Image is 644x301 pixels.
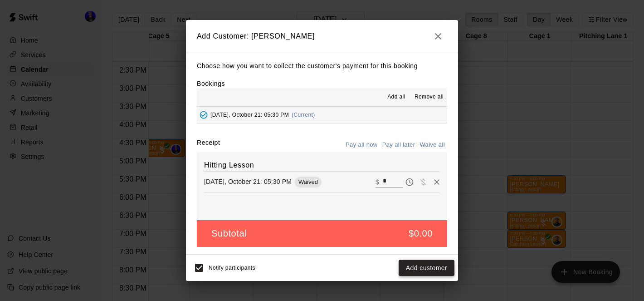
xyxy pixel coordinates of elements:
h2: Add Customer: [PERSON_NAME] [186,20,458,53]
button: Added - Collect Payment[DATE], October 21: 05:30 PM(Current) [197,107,447,123]
span: Waive payment [416,178,430,185]
button: Waive all [417,138,447,152]
span: Notify participants [209,265,255,271]
button: Pay all later [380,138,418,152]
span: Add all [387,93,405,102]
span: [DATE], October 21: 05:30 PM [210,112,289,118]
h6: Hitting Lesson [204,159,440,171]
button: Remove all [411,90,447,104]
span: Waived [295,178,322,185]
span: Remove all [415,93,444,102]
p: Choose how you want to collect the customer's payment for this booking [197,60,447,72]
span: (Current) [292,112,315,118]
button: Added - Collect Payment [197,108,210,122]
p: [DATE], October 21: 05:30 PM [204,177,292,186]
h5: $0.00 [409,227,433,240]
label: Receipt [197,138,220,152]
h5: Subtotal [211,227,247,240]
button: Pay all now [343,138,380,152]
button: Add customer [399,260,454,276]
button: Remove [430,175,444,189]
p: $ [376,178,379,187]
span: Pay later [403,178,416,185]
label: Bookings [197,80,225,87]
button: Add all [382,90,411,104]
